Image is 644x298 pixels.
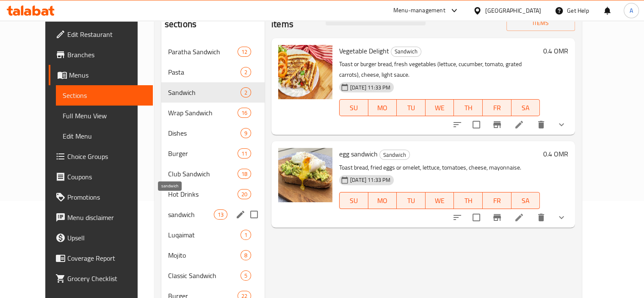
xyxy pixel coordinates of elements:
[168,108,238,118] span: Wrap Sandwich
[483,99,511,116] button: FR
[515,102,537,114] span: SA
[168,189,238,199] span: Hot Drinks
[238,109,251,117] span: 16
[49,228,153,248] a: Upsell
[56,106,153,126] a: Full Menu View
[429,195,451,207] span: WE
[238,48,251,56] span: 12
[400,195,422,207] span: TU
[69,70,146,80] span: Menus
[49,167,153,187] a: Coupons
[161,143,265,164] div: Burger11
[343,195,365,207] span: SU
[240,67,251,77] div: items
[393,6,445,16] div: Menu-management
[278,45,332,99] img: Vegetable Delight
[556,212,567,223] svg: Show Choices
[379,150,410,160] div: Sandwich
[241,129,251,137] span: 9
[372,195,394,207] span: MO
[514,212,524,223] a: Edit menu item
[238,190,251,198] span: 20
[238,189,251,199] div: items
[514,120,524,130] a: Edit menu item
[339,148,378,160] span: egg sandwich
[63,111,146,121] span: Full Menu View
[391,47,421,57] div: Sandwich
[67,253,146,263] span: Coverage Report
[454,192,483,209] button: TH
[67,212,146,223] span: Menu disclaimer
[486,102,508,114] span: FR
[447,207,467,228] button: sort-choices
[161,62,265,82] div: Pasta2
[240,250,251,260] div: items
[168,250,240,260] div: Mojito
[161,164,265,184] div: Club Sandwich18
[56,85,153,106] a: Sections
[487,207,507,228] button: Branch-specific-item
[49,24,153,45] a: Edit Restaurant
[240,270,251,281] div: items
[168,270,240,281] span: Classic Sandwich
[67,233,146,243] span: Upsell
[49,45,153,65] a: Branches
[487,114,507,135] button: Branch-specific-item
[168,87,240,97] span: Sandwich
[347,84,394,92] span: [DATE] 11:33 PM
[49,187,153,207] a: Promotions
[49,248,153,268] a: Coverage Report
[380,150,409,160] span: Sandwich
[168,230,240,240] span: Luqaimat
[457,195,479,207] span: TH
[161,123,265,143] div: Dishes9
[339,162,540,173] p: Toast bread, fried eggs or omelet, lettuce, tomatoes, cheese, mayonnaise.
[551,207,572,228] button: show more
[343,102,365,114] span: SU
[241,251,251,259] span: 8
[168,148,238,159] span: Burger
[372,102,394,114] span: MO
[511,99,540,116] button: SA
[161,245,265,265] div: Mojito8
[457,102,479,114] span: TH
[214,211,227,219] span: 13
[63,90,146,100] span: Sections
[339,45,389,57] span: Vegetable Delight
[531,114,551,135] button: delete
[168,169,238,179] span: Club Sandwich
[165,5,211,31] h2: Menu sections
[368,99,397,116] button: MO
[485,6,541,15] div: [GEOGRAPHIC_DATA]
[271,5,315,31] h2: Menu items
[240,128,251,138] div: items
[486,195,508,207] span: FR
[400,102,422,114] span: TU
[238,150,251,158] span: 11
[67,151,146,162] span: Choice Groups
[63,131,146,141] span: Edit Menu
[161,204,265,225] div: sandwich13edit
[67,29,146,39] span: Edit Restaurant
[447,114,467,135] button: sort-choices
[339,59,540,80] p: Toast or burger bread, fresh vegetables (lettuce, cucumber, tomato, grated carrots), cheese, ligh...
[551,114,572,135] button: show more
[531,207,551,228] button: delete
[429,102,451,114] span: WE
[397,99,426,116] button: TU
[49,146,153,167] a: Choice Groups
[339,99,368,116] button: SU
[391,47,421,56] span: Sandwich
[483,192,511,209] button: FR
[339,192,368,209] button: SU
[397,192,426,209] button: TU
[168,67,240,77] span: Pasta
[240,230,251,240] div: items
[49,268,153,289] a: Grocery Checklist
[49,65,153,85] a: Menus
[238,169,251,179] div: items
